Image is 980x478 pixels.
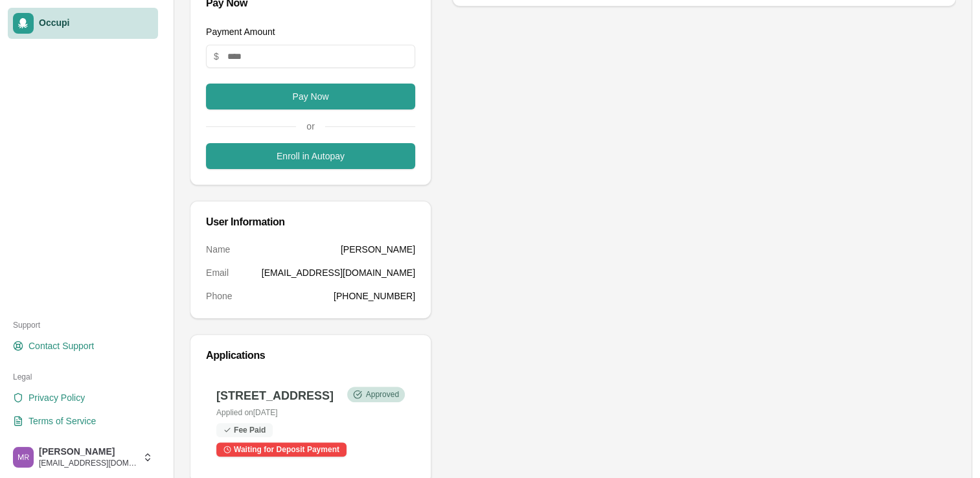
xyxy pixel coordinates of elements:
span: Contact Support [28,339,94,352]
div: Waiting for Deposit Payment [216,442,347,457]
span: Privacy Policy [28,391,85,404]
span: or [296,120,325,133]
div: User Information [206,217,415,227]
p: Applied on [DATE] [216,407,337,418]
img: Max Rykov [13,447,34,468]
span: [EMAIL_ADDRESS][DOMAIN_NAME] [39,458,137,468]
span: Terms of Service [28,415,96,427]
span: Approved [366,389,399,400]
dt: Email [206,266,229,279]
button: Max Rykov[PERSON_NAME][EMAIL_ADDRESS][DOMAIN_NAME] [8,442,158,473]
dd: [PERSON_NAME] [341,243,415,256]
div: Applications [206,350,415,361]
span: Occupi [39,17,153,29]
div: Support [8,315,158,336]
dt: Name [206,243,230,256]
a: Terms of Service [8,411,158,431]
h3: [STREET_ADDRESS] [216,387,337,405]
dt: Phone [206,290,232,302]
a: Contact Support [8,336,158,356]
a: Occupi [8,8,158,39]
span: [PERSON_NAME] [39,446,137,458]
div: Fee Paid [216,423,273,437]
dd: [PHONE_NUMBER] [334,290,415,302]
button: Enroll in Autopay [206,143,415,169]
button: Pay Now [206,84,415,109]
label: Payment Amount [206,27,275,37]
span: $ [214,50,219,63]
div: Legal [8,367,158,387]
a: Privacy Policy [8,387,158,408]
dd: [EMAIL_ADDRESS][DOMAIN_NAME] [262,266,415,279]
